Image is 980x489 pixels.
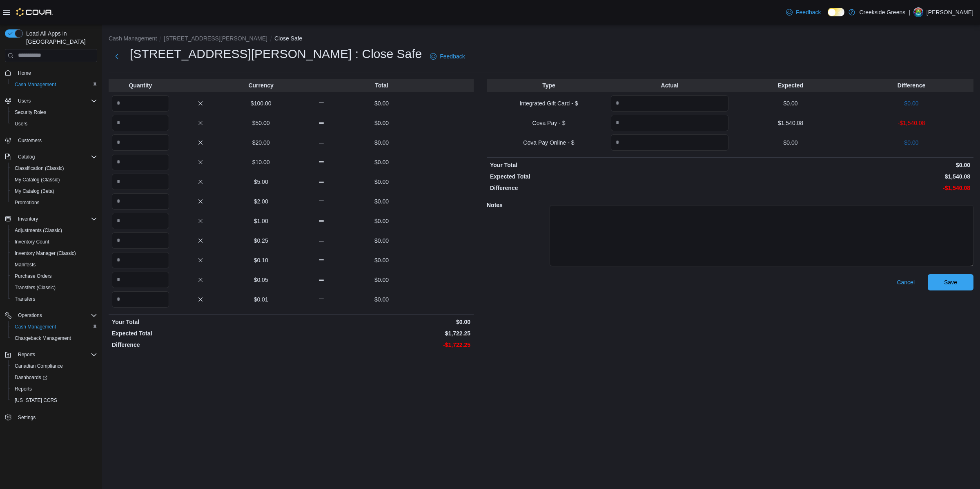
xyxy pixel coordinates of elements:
[2,151,100,163] button: Catalog
[109,48,125,65] button: Next
[15,250,76,257] span: Inventory Manager (Classic)
[859,7,905,17] p: Creekside Greens
[11,119,97,129] span: Users
[783,4,824,20] a: Feedback
[18,216,38,222] span: Inventory
[11,373,51,382] a: Dashboards
[11,283,97,293] span: Transfers (Classic)
[2,95,100,107] button: Users
[8,360,100,372] button: Canadian Compliance
[8,174,100,185] button: My Catalog (Classic)
[18,70,31,76] span: Home
[353,237,410,245] p: $0.00
[353,256,410,264] p: $0.00
[15,350,97,359] span: Reports
[8,236,100,248] button: Inventory Count
[11,237,97,247] span: Inventory Count
[112,154,169,170] input: Quantity
[8,372,100,383] a: Dashboards
[8,248,100,259] button: Inventory Manager (Classic)
[15,310,45,320] button: Operations
[15,363,63,369] span: Canadian Compliance
[109,34,973,44] nav: An example of EuiBreadcrumbs
[611,134,728,151] input: Quantity
[8,118,100,130] button: Users
[11,395,60,405] a: [US_STATE] CCRS
[11,361,97,371] span: Canadian Compliance
[8,259,100,270] button: Manifests
[15,68,97,78] span: Home
[732,172,970,181] p: $1,540.08
[11,186,97,196] span: My Catalog (Beta)
[909,7,910,17] p: |
[853,81,970,89] p: Difference
[11,260,97,270] span: Manifests
[732,184,970,192] p: -$1,540.08
[112,81,169,89] p: Quantity
[232,99,290,107] p: $100.00
[11,260,39,270] a: Manifests
[15,135,97,145] span: Customers
[232,217,290,225] p: $1.00
[164,35,267,42] button: [STREET_ADDRESS][PERSON_NAME]
[353,295,410,304] p: $0.00
[440,52,465,60] span: Feedback
[11,163,67,173] a: Classification (Classic)
[232,119,290,127] p: $50.00
[232,256,290,264] p: $0.10
[487,197,548,213] h5: Notes
[353,217,410,225] p: $0.00
[15,109,46,116] span: Security Roles
[232,197,290,205] p: $2.00
[853,138,970,147] p: $0.00
[897,278,915,286] span: Cancel
[2,411,100,423] button: Settings
[112,329,290,337] p: Expected Total
[11,294,38,304] a: Transfers
[15,188,54,194] span: My Catalog (Beta)
[109,35,157,42] button: Cash Management
[8,333,100,344] button: Chargeback Management
[232,138,290,147] p: $20.00
[18,154,35,160] span: Catalog
[15,214,97,224] span: Inventory
[5,64,97,444] nav: Complex example
[11,333,74,343] a: Chargeback Management
[8,270,100,282] button: Purchase Orders
[8,79,100,90] button: Cash Management
[112,272,169,288] input: Quantity
[112,213,169,229] input: Quantity
[293,318,470,326] p: $0.00
[11,248,79,258] a: Inventory Manager (Classic)
[15,152,97,162] span: Catalog
[11,186,58,196] a: My Catalog (Beta)
[828,8,845,16] input: Dark Mode
[112,232,169,249] input: Quantity
[15,296,35,302] span: Transfers
[15,412,97,422] span: Settings
[112,115,169,131] input: Quantity
[18,137,42,144] span: Customers
[232,178,290,186] p: $5.00
[15,273,52,279] span: Purchase Orders
[927,7,973,17] p: [PERSON_NAME]
[15,165,64,172] span: Classification (Classic)
[15,68,34,78] a: Home
[11,322,59,332] a: Cash Management
[15,96,97,106] span: Users
[15,96,34,106] button: Users
[11,361,66,371] a: Canadian Compliance
[611,95,728,112] input: Quantity
[353,276,410,284] p: $0.00
[11,271,97,281] span: Purchase Orders
[928,274,973,290] button: Save
[15,227,62,234] span: Adjustments (Classic)
[353,197,410,205] p: $0.00
[893,274,918,290] button: Cancel
[490,81,608,89] p: Type
[353,81,410,89] p: Total
[490,99,608,107] p: Integrated Gift Card - $
[2,213,100,225] button: Inventory
[732,99,849,107] p: $0.00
